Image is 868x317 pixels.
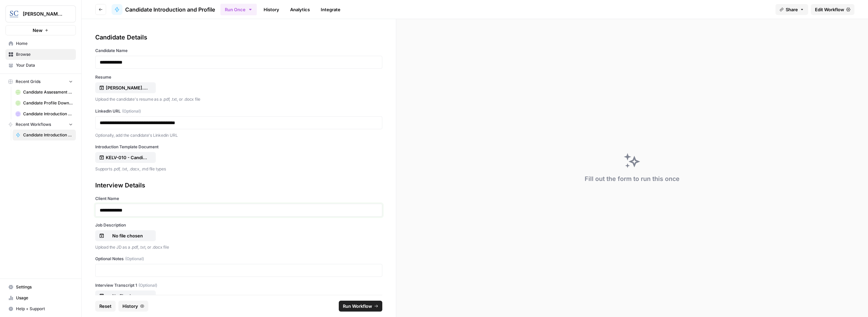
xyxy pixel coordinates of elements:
[95,282,382,288] label: Interview Transcript 1
[16,121,51,128] span: Recent Workflows
[5,119,76,130] button: Recent Workflows
[138,282,157,288] span: (Optional)
[5,303,76,314] button: Help + Support
[95,82,156,93] button: [PERSON_NAME].pdf
[16,51,73,57] span: Browse
[95,181,382,190] div: Interview Details
[16,40,73,47] span: Home
[13,98,76,109] a: Candidate Profile Download Sheet
[585,174,680,184] div: Fill out the form to run this once
[5,49,76,60] a: Browse
[95,33,382,42] div: Candidate Details
[5,60,76,71] a: Your Data
[815,6,844,13] span: Edit Workflow
[112,4,215,15] a: Candidate Introduction and Profile
[8,8,20,20] img: Stanton Chase Nashville Logo
[16,62,73,68] span: Your Data
[23,132,73,138] span: Candidate Introduction and Profile
[16,295,73,301] span: Usage
[786,6,798,13] span: Share
[5,25,76,35] button: New
[95,96,382,103] p: Upload the candidate's resume as a .pdf, .txt, or .docx file
[106,232,149,239] p: No file chosen
[23,100,73,106] span: Candidate Profile Download Sheet
[95,132,382,139] p: Optionally, add the candidate's Linkedin URL
[16,306,73,312] span: Help + Support
[118,301,148,312] button: History
[13,130,76,140] a: Candidate Introduction and Profile
[122,108,141,114] span: (Optional)
[339,301,382,312] button: Run Workflow
[5,293,76,303] a: Usage
[16,79,40,85] span: Recent Grids
[125,256,144,262] span: (Optional)
[106,154,149,161] p: KELV-010 - Candidate Introduction for Air Opps.pdf
[811,4,854,15] a: Edit Workflow
[343,303,372,310] span: Run Workflow
[23,11,64,17] span: [PERSON_NAME] [GEOGRAPHIC_DATA]
[220,4,257,15] button: Run Once
[775,4,808,15] button: Share
[13,109,76,119] a: Candidate Introduction Download Sheet
[33,27,43,34] span: New
[95,74,382,80] label: Resume
[23,111,73,117] span: Candidate Introduction Download Sheet
[95,196,382,202] label: Client Name
[317,4,345,15] a: Integrate
[5,282,76,293] a: Settings
[99,303,112,310] span: Reset
[95,301,116,312] button: Reset
[286,4,314,15] a: Analytics
[13,87,76,98] a: Candidate Assessment Download Sheet
[95,48,382,54] label: Candidate Name
[95,222,382,228] label: Job Description
[5,77,76,87] button: Recent Grids
[260,4,283,15] a: History
[95,230,156,241] button: No file chosen
[95,166,382,172] p: Supports .pdf, .txt, .docx, .md file types
[95,290,156,301] button: No file chosen
[125,5,215,14] span: Candidate Introduction and Profile
[23,89,73,95] span: Candidate Assessment Download Sheet
[106,84,149,91] p: [PERSON_NAME].pdf
[5,5,76,22] button: Workspace: Stanton Chase Nashville
[95,152,156,163] button: KELV-010 - Candidate Introduction for Air Opps.pdf
[95,108,382,114] label: LinkedIn URL
[95,256,382,262] label: Optional Notes
[16,284,73,290] span: Settings
[106,293,149,299] p: No file chosen
[95,244,382,251] p: Upload the JD as a .pdf, .txt, or .docx file
[5,38,76,49] a: Home
[122,303,138,310] span: History
[95,144,382,150] label: Introduction Template Document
